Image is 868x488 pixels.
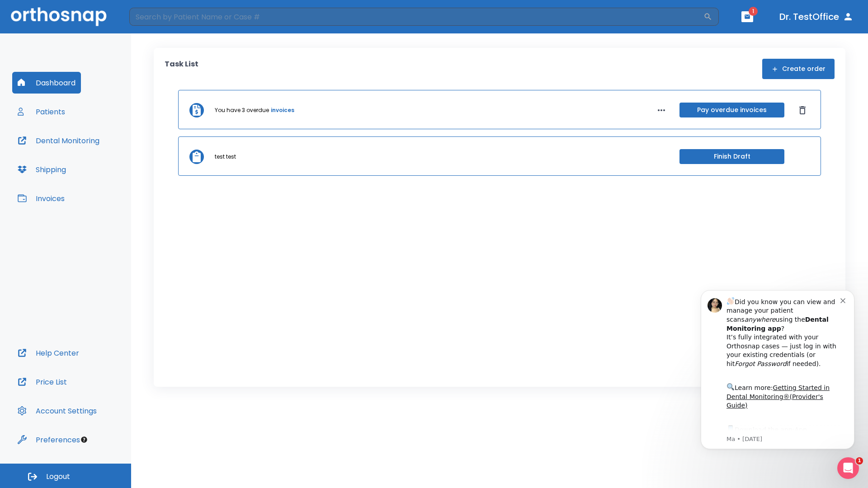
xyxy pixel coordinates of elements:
[12,400,102,422] button: Account Settings
[776,9,857,25] button: Dr. TestOffice
[39,147,153,193] div: Download the app: | ​ Let us know if you need help getting started!
[215,106,269,114] p: You have 3 overdue
[12,101,71,122] button: Patients
[12,72,81,94] button: Dashboard
[679,103,784,117] button: Pay overdue invoices
[39,150,120,166] a: App Store
[153,19,160,27] button: Dismiss notification
[679,149,784,164] button: Finish Draft
[215,153,236,161] p: test test
[46,472,70,482] span: Logout
[687,277,868,464] iframe: Intercom notifications message
[12,342,85,364] button: Help Center
[762,59,835,79] button: Create order
[11,7,107,26] img: Orthosnap
[795,103,810,117] button: Dismiss
[39,159,153,167] p: Message from Ma, sent 2w ago
[80,436,88,444] div: Tooltip anchor
[749,7,758,16] span: 1
[12,429,85,450] button: Preferences
[856,457,863,465] span: 1
[129,8,703,26] input: Search by Patient Name or Case #
[12,188,70,209] button: Invoices
[12,130,105,151] button: Dental Monitoring
[12,159,71,180] button: Shipping
[837,457,859,479] iframe: Intercom live chat
[12,371,72,393] button: Price List
[165,59,198,79] p: Task List
[271,106,294,114] a: invoices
